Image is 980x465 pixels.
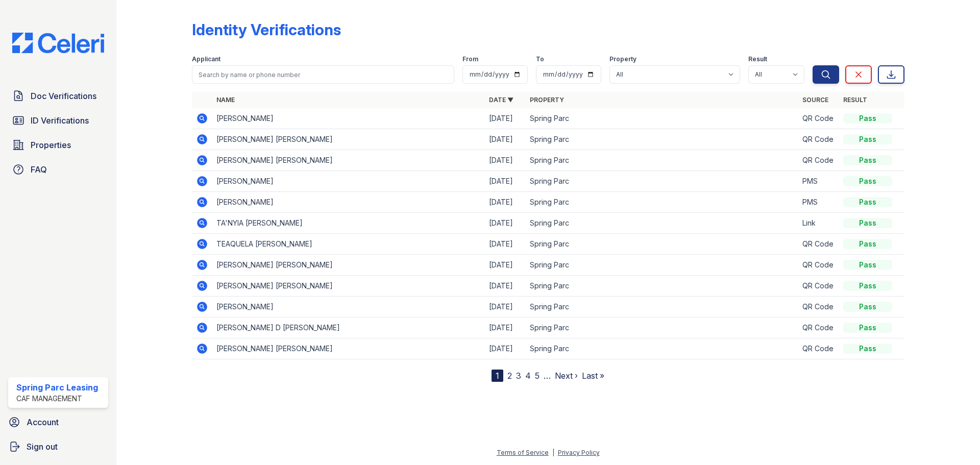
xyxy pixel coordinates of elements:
td: [DATE] [485,297,526,317]
a: Account [4,412,112,432]
div: Pass [843,176,892,186]
td: Spring Parc [526,338,798,359]
a: 3 [516,371,521,381]
td: [DATE] [485,234,526,255]
td: QR Code [798,150,839,171]
td: [DATE] [485,276,526,297]
div: Pass [843,239,892,249]
div: CAF Management [16,394,98,404]
div: Identity Verifications [192,20,341,39]
td: Spring Parc [526,129,798,150]
td: [DATE] [485,213,526,234]
td: [PERSON_NAME] [212,108,485,129]
div: Pass [843,260,892,270]
td: [DATE] [485,108,526,129]
a: Property [530,96,564,104]
div: Pass [843,281,892,291]
td: Spring Parc [526,255,798,276]
img: CE_Logo_Blue-a8612792a0a2168367f1c8372b55b34899dd931a85d93a1a3d3e32e68fde9ad4.png [4,33,112,53]
td: Link [798,213,839,234]
td: QR Code [798,108,839,129]
span: Properties [31,139,71,151]
div: Pass [843,323,892,333]
td: Spring Parc [526,317,798,338]
td: [PERSON_NAME] [212,192,485,213]
td: [DATE] [485,150,526,171]
span: Account [27,416,59,428]
td: [DATE] [485,129,526,150]
input: Search by name or phone number [192,65,454,84]
div: Pass [843,134,892,144]
label: Applicant [192,55,220,63]
a: Date ▼ [489,96,513,104]
td: [PERSON_NAME] [PERSON_NAME] [212,255,485,276]
td: [DATE] [485,255,526,276]
div: Pass [843,302,892,312]
div: Pass [843,218,892,228]
label: Result [748,55,767,63]
a: Last » [582,371,604,381]
div: Pass [843,344,892,354]
label: From [462,55,478,63]
td: Spring Parc [526,108,798,129]
a: ID Verifications [8,110,108,131]
td: TEAQUELA [PERSON_NAME] [212,234,485,255]
td: PMS [798,171,839,192]
a: 4 [525,371,531,381]
a: Doc Verifications [8,86,108,106]
span: Doc Verifications [31,90,96,102]
div: | [552,449,554,456]
td: [PERSON_NAME] [212,171,485,192]
td: [PERSON_NAME] [PERSON_NAME] [212,276,485,297]
td: Spring Parc [526,150,798,171]
div: Pass [843,113,892,124]
td: [DATE] [485,192,526,213]
a: Sign out [4,436,112,457]
a: Source [802,96,828,104]
td: [PERSON_NAME] [PERSON_NAME] [212,129,485,150]
a: Terms of Service [497,449,549,456]
span: Sign out [27,440,58,453]
td: [PERSON_NAME] D [PERSON_NAME] [212,317,485,338]
div: Spring Parc Leasing [16,381,98,394]
td: [PERSON_NAME] [212,297,485,317]
span: FAQ [31,163,47,176]
a: 2 [507,371,512,381]
a: Next › [555,371,578,381]
td: [DATE] [485,317,526,338]
td: QR Code [798,255,839,276]
span: ID Verifications [31,114,89,127]
td: Spring Parc [526,171,798,192]
td: QR Code [798,338,839,359]
td: Spring Parc [526,276,798,297]
label: Property [609,55,636,63]
td: PMS [798,192,839,213]
a: Name [216,96,235,104]
td: Spring Parc [526,297,798,317]
td: TA'NYIA [PERSON_NAME] [212,213,485,234]
td: Spring Parc [526,213,798,234]
td: [PERSON_NAME] [PERSON_NAME] [212,150,485,171]
div: Pass [843,197,892,207]
td: Spring Parc [526,192,798,213]
td: [DATE] [485,338,526,359]
td: [PERSON_NAME] [PERSON_NAME] [212,338,485,359]
td: [DATE] [485,171,526,192]
label: To [536,55,544,63]
a: Privacy Policy [558,449,600,456]
a: Properties [8,135,108,155]
div: Pass [843,155,892,165]
a: 5 [535,371,540,381]
a: Result [843,96,867,104]
td: QR Code [798,276,839,297]
a: FAQ [8,159,108,180]
span: … [544,370,551,382]
td: Spring Parc [526,234,798,255]
td: QR Code [798,297,839,317]
td: QR Code [798,129,839,150]
div: 1 [492,370,503,382]
td: QR Code [798,234,839,255]
td: QR Code [798,317,839,338]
